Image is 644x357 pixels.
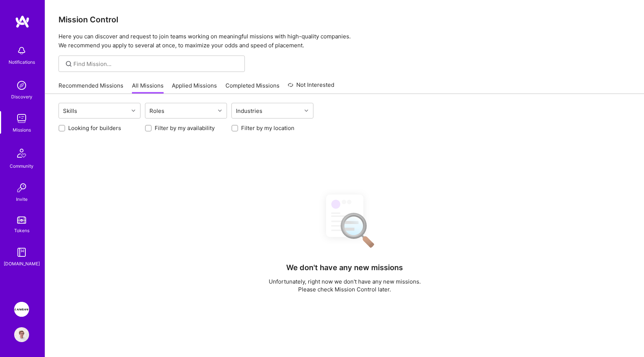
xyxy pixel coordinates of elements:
[61,105,79,116] div: Skills
[132,109,135,113] i: icon Chevron
[15,15,30,28] img: logo
[13,144,31,162] img: Community
[59,32,631,50] p: Here you can discover and request to join teams working on meaningful missions with high-quality ...
[304,109,308,113] i: icon Chevron
[286,263,403,272] h4: We don't have any new missions
[64,60,73,68] i: icon SearchGrey
[9,58,35,66] div: Notifications
[17,217,26,224] img: tokens
[14,78,29,93] img: discovery
[132,82,164,94] a: All Missions
[14,111,29,126] img: teamwork
[218,109,222,113] i: icon Chevron
[68,124,121,132] label: Looking for builders
[313,188,376,253] img: No Results
[11,93,32,101] div: Discovery
[14,180,29,195] img: Invite
[16,195,28,203] div: Invite
[155,124,215,132] label: Filter by my availability
[14,245,29,260] img: guide book
[13,126,31,134] div: Missions
[59,15,631,24] h3: Mission Control
[12,302,31,317] a: Langan: AI-Copilot for Environmental Site Assessment
[14,302,29,317] img: Langan: AI-Copilot for Environmental Site Assessment
[269,278,421,285] p: Unfortunately, right now we don't have any new missions.
[241,124,294,132] label: Filter by my location
[10,162,34,170] div: Community
[14,227,29,234] div: Tokens
[12,327,31,342] a: User Avatar
[234,105,264,116] div: Industries
[59,82,123,94] a: Recommended Missions
[4,260,40,268] div: [DOMAIN_NAME]
[148,105,166,116] div: Roles
[172,82,217,94] a: Applied Missions
[73,60,239,68] input: Find Mission...
[288,80,334,94] a: Not Interested
[14,43,29,58] img: bell
[14,327,29,342] img: User Avatar
[269,285,421,293] p: Please check Mission Control later.
[225,82,280,94] a: Completed Missions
